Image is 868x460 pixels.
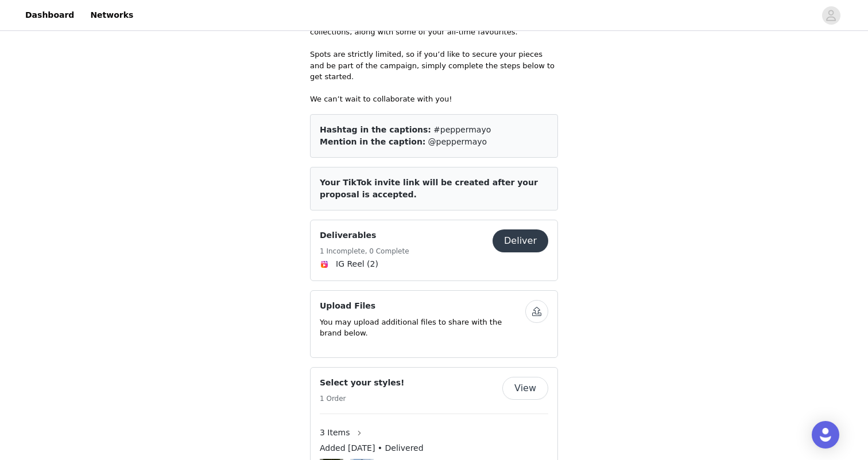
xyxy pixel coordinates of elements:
[320,178,538,199] span: Your TikTok invite link will be created after your proposal is accepted.
[310,49,558,83] p: Spots are strictly limited, so if you’d like to secure your pieces and be part of the campaign, s...
[18,2,81,28] a: Dashboard
[428,137,487,146] span: @peppermayo
[336,258,378,270] span: IG Reel (2)
[320,377,404,389] h4: Select your styles!
[502,377,548,400] button: View
[433,125,491,134] span: #peppermayo
[320,317,525,339] p: You may upload additional files to share with the brand below.
[826,6,836,25] div: avatar
[320,125,431,134] span: Hashtag in the captions:
[320,260,329,269] img: Instagram Reels Icon
[310,220,558,281] div: Deliverables
[493,229,548,252] button: Deliver
[310,93,558,105] p: We can’t wait to collaborate with you!
[320,442,424,454] span: Added [DATE] • Delivered
[812,421,839,449] div: Open Intercom Messenger
[320,427,350,439] span: 3 Items
[320,300,525,312] h4: Upload Files
[83,2,140,28] a: Networks
[320,137,425,146] span: Mention in the caption:
[320,229,409,241] h4: Deliverables
[320,393,404,404] h5: 1 Order
[320,246,409,256] h5: 1 Incomplete, 0 Complete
